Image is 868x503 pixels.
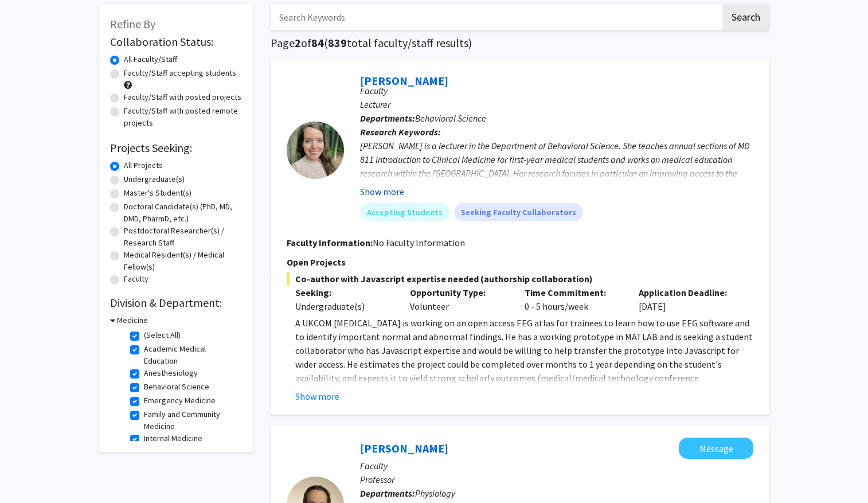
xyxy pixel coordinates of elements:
[360,98,753,111] p: Lecturer
[360,203,449,221] mat-chip: Accepting Students
[9,451,49,494] iframe: Chat
[124,273,148,285] label: Faculty
[295,286,393,299] p: Seeking:
[124,91,241,103] label: Faculty/Staff with posted projects
[311,36,324,50] span: 84
[360,185,404,198] button: Show more
[525,286,622,299] p: Time Commitment:
[360,112,415,124] b: Departments:
[360,441,448,455] a: [PERSON_NAME]
[630,286,745,313] div: [DATE]
[144,343,239,367] label: Academic Medical Education
[454,203,583,221] mat-chip: Seeking Faculty Collaborators
[124,173,185,185] label: Undergraduate(s)
[360,488,415,499] b: Departments:
[124,201,242,225] label: Doctoral Candidate(s) (PhD, MD, DMD, PharmD, etc.)
[110,35,242,49] h2: Collaboration Status:
[144,381,209,393] label: Behavioral Science
[124,187,191,199] label: Master's Student(s)
[144,367,198,379] label: Anesthesiology
[124,53,177,65] label: All Faculty/Staff
[401,286,516,313] div: Volunteer
[516,286,631,313] div: 0 - 5 hours/week
[360,459,753,473] p: Faculty
[295,317,753,425] span: A UKCOM [MEDICAL_DATA] is working on an open access EEG atlas for trainees to learn how to use EE...
[144,408,239,432] label: Family and Community Medicine
[271,36,769,50] h1: Page of ( total faculty/staff results)
[295,36,301,50] span: 2
[144,395,216,407] label: Emergency Medicine
[287,272,753,286] span: Co-author with Javascript expertise needed (authorship collaboration)
[124,225,242,249] label: Postdoctoral Researcher(s) / Research Staff
[360,473,753,486] p: Professor
[410,286,507,299] p: Opportunity Type:
[271,4,721,30] input: Search Keywords
[639,286,736,299] p: Application Deadline:
[360,84,753,98] p: Faculty
[360,139,753,249] div: [PERSON_NAME] is a lecturer in the Department of Behavioral Science. She teaches annual sections ...
[360,126,441,138] b: Research Keywords:
[110,296,242,310] h2: Division & Department:
[124,249,242,273] label: Medical Resident(s) / Medical Fellow(s)
[722,4,769,30] button: Search
[124,67,236,79] label: Faculty/Staff accepting students
[117,314,148,326] h3: Medicine
[110,141,242,155] h2: Projects Seeking:
[124,105,242,129] label: Faculty/Staff with posted remote projects
[360,73,448,88] a: [PERSON_NAME]
[295,389,339,403] button: Show more
[679,438,753,459] button: Message Jonathan Satin
[287,255,753,269] p: Open Projects
[110,17,155,31] span: Refine By
[328,36,347,50] span: 839
[144,432,202,444] label: Internal Medicine
[295,299,393,313] div: Undergraduate(s)
[287,237,373,248] b: Faculty Information:
[144,329,181,341] label: (Select All)
[415,488,455,499] span: Physiology
[124,159,163,171] label: All Projects
[415,112,486,124] span: Behavioral Science
[373,237,465,248] span: No Faculty Information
